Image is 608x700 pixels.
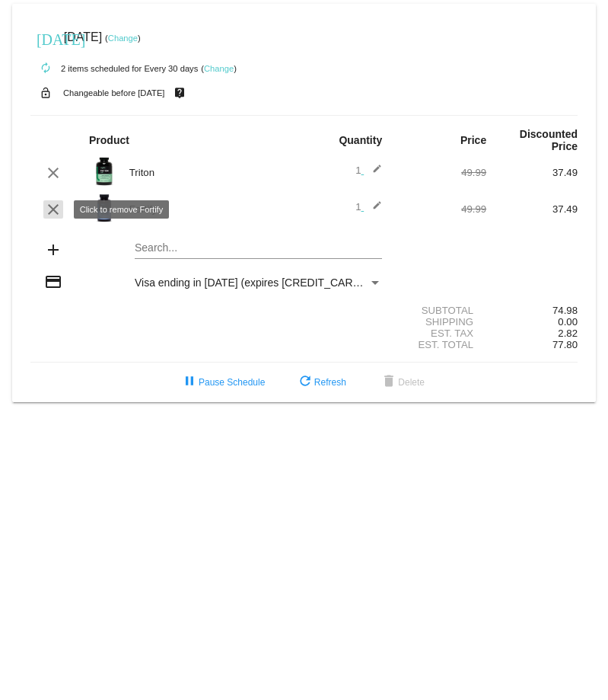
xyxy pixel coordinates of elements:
[296,373,314,392] mat-icon: refresh
[486,203,578,215] div: 37.49
[364,164,382,182] mat-icon: edit
[30,64,198,73] small: 2 items scheduled for Every 30 days
[486,167,578,178] div: 37.49
[44,241,62,259] mat-icon: add
[89,134,129,146] strong: Product
[558,328,578,339] span: 2.82
[180,377,265,388] span: Pause Schedule
[395,167,486,178] div: 49.99
[395,316,486,328] div: Shipping
[37,29,55,47] mat-icon: [DATE]
[364,200,382,219] mat-icon: edit
[44,164,62,182] mat-icon: clear
[395,328,486,339] div: Est. Tax
[37,83,55,103] mat-icon: lock_open
[105,34,141,43] small: ( )
[355,201,382,213] span: 1
[460,134,486,146] strong: Price
[380,377,425,388] span: Delete
[201,64,237,73] small: ( )
[108,34,138,43] a: Change
[520,128,578,152] strong: Discounted Price
[395,203,486,215] div: 49.99
[37,59,55,78] mat-icon: autorenew
[558,316,578,328] span: 0.00
[135,242,382,254] input: Search...
[135,276,399,289] span: Visa ending in [DATE] (expires [CREDIT_CARD_DATA])
[168,369,277,396] button: Pause Schedule
[44,273,62,291] mat-icon: credit_card
[284,369,358,396] button: Refresh
[180,373,199,392] mat-icon: pause
[339,134,382,146] strong: Quantity
[486,305,578,316] div: 74.98
[395,339,486,350] div: Est. Total
[135,276,382,289] mat-select: Payment Method
[552,339,578,350] span: 77.80
[89,156,119,187] img: Image-1-Carousel-Triton-Transp.png
[63,88,165,97] small: Changeable before [DATE]
[170,83,189,103] mat-icon: live_help
[395,305,486,316] div: Subtotal
[122,203,304,215] div: Fortify
[44,200,62,219] mat-icon: clear
[204,64,234,73] a: Change
[122,167,304,178] div: Triton
[355,165,382,176] span: 1
[296,377,346,388] span: Refresh
[89,193,119,223] img: Image-1-Carousel-Fortify-Transp.png
[368,369,437,396] button: Delete
[380,373,398,392] mat-icon: delete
